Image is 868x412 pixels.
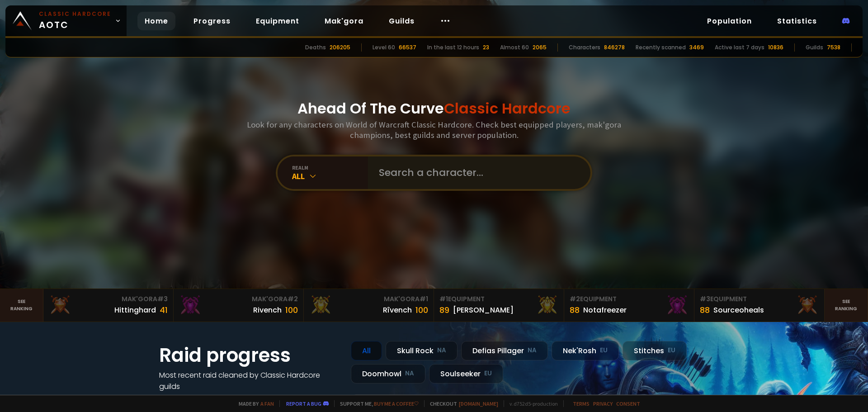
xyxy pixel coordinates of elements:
span: Classic Hardcore [444,98,571,118]
a: #1Equipment89[PERSON_NAME] [434,289,564,322]
div: Guilds [806,43,823,52]
div: In the last 12 hours [427,43,479,52]
div: Doomhowl [351,364,425,384]
div: [PERSON_NAME] [453,304,514,316]
span: AOTC [39,10,111,32]
a: #2Equipment88Notafreezer [564,289,694,322]
div: 10836 [768,43,783,52]
a: Home [137,12,175,30]
div: Sourceoheals [713,304,764,316]
div: 89 [439,304,449,316]
div: Equipment [570,294,689,304]
div: Characters [569,43,600,52]
h1: Ahead Of The Curve [297,98,571,119]
div: 2065 [533,43,547,52]
a: Equipment [249,12,307,30]
small: EU [600,346,608,355]
div: 23 [483,43,489,52]
small: NA [528,346,537,355]
div: 41 [160,304,168,316]
div: Active last 7 days [715,43,764,52]
span: v. d752d5 - production [504,400,558,407]
div: All [292,171,368,181]
a: Mak'Gora#3Hittinghard41 [43,289,174,322]
a: Report a bug [286,400,321,407]
span: Support me, [334,400,419,407]
small: EU [668,346,675,355]
a: Consent [616,400,640,407]
div: Almost 60 [500,43,529,52]
small: Classic Hardcore [39,10,111,18]
span: # 2 [570,294,580,303]
div: realm [292,164,368,171]
div: Rîvench [383,304,412,316]
small: NA [437,346,446,355]
a: Guilds [382,12,422,30]
a: #3Equipment88Sourceoheals [694,289,825,322]
a: [DOMAIN_NAME] [459,400,498,407]
a: a fan [260,400,274,407]
span: Checkout [424,400,498,407]
div: Defias Pillager [461,341,548,360]
div: Level 60 [373,43,395,52]
div: 88 [570,304,580,316]
div: Rivench [253,304,282,316]
a: Classic HardcoreAOTC [5,5,127,36]
div: 846278 [604,43,625,52]
div: Recently scanned [636,43,686,52]
div: 3469 [689,43,704,52]
div: Stitches [623,341,687,360]
div: Equipment [439,294,558,304]
div: 100 [415,304,428,316]
span: # 2 [288,294,298,303]
input: Search a character... [373,156,580,189]
a: Progress [186,12,238,30]
h3: Look for any characters on World of Warcraft Classic Hardcore. Check best equipped players, mak'g... [243,119,625,140]
a: Population [700,12,759,30]
div: Equipment [700,294,819,304]
a: Mak'Gora#1Rîvench100 [304,289,434,322]
a: Terms [573,400,590,407]
span: # 3 [157,294,168,303]
span: Made by [233,400,274,407]
a: Privacy [593,400,613,407]
a: Statistics [770,12,824,30]
div: 100 [285,304,298,316]
div: Nek'Rosh [552,341,619,360]
div: 88 [700,304,710,316]
a: Seeranking [825,289,868,322]
a: See all progress [159,393,218,403]
a: Mak'gora [317,12,371,30]
span: # 1 [420,294,428,303]
span: # 1 [439,294,448,303]
div: 66537 [399,43,416,52]
div: Soulseeker [429,364,503,384]
span: # 3 [700,294,710,303]
div: 206205 [330,43,350,52]
a: Mak'Gora#2Rivench100 [174,289,304,322]
div: Mak'Gora [49,294,168,304]
small: NA [405,369,414,378]
a: Buy me a coffee [374,400,419,407]
h1: Raid progress [159,341,340,369]
small: EU [484,369,492,378]
h4: Most recent raid cleaned by Classic Hardcore guilds [159,369,340,392]
div: Mak'Gora [309,294,428,304]
div: Mak'Gora [179,294,298,304]
div: 7538 [827,43,840,52]
div: Hittinghard [114,304,156,316]
div: Skull Rock [386,341,458,360]
div: Deaths [305,43,326,52]
div: All [351,341,382,360]
div: Notafreezer [583,304,627,316]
